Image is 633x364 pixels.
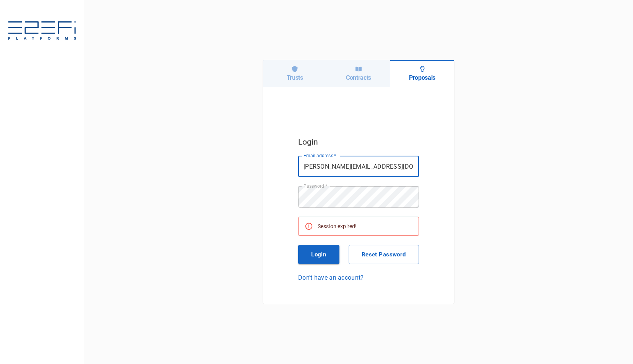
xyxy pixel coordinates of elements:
[8,21,76,41] img: E2EFiPLATFORMS-7f06cbf9.svg
[346,74,371,81] h6: Contracts
[304,152,336,159] label: Email address
[298,135,419,148] h5: Login
[298,245,339,264] button: Login
[349,245,419,264] button: Reset Password
[287,74,303,81] h6: Trusts
[318,219,357,233] div: Session expired!
[409,74,435,81] h6: Proposals
[304,183,327,189] label: Password
[298,273,419,282] a: Don't have an account?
